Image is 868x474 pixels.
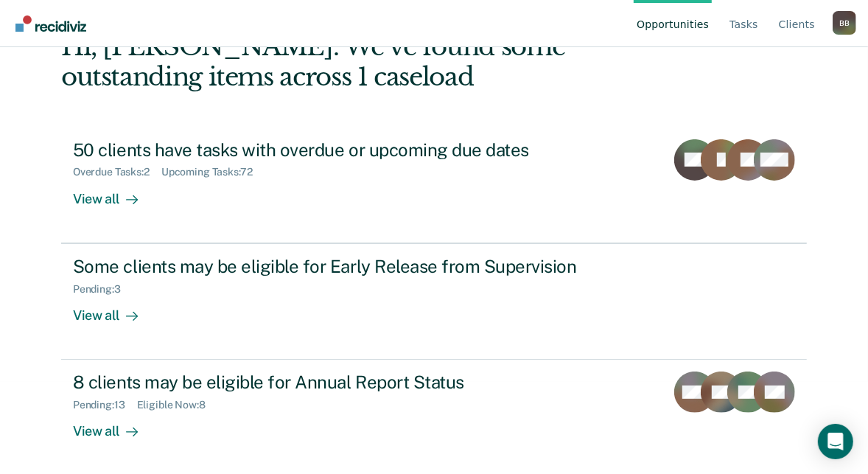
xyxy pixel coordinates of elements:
a: 50 clients have tasks with overdue or upcoming due datesOverdue Tasks:2Upcoming Tasks:72View all [61,128,807,243]
div: View all [73,178,155,207]
div: Some clients may be eligible for Early Release from Supervision [73,256,590,277]
div: View all [73,411,155,440]
div: Eligible Now : 8 [137,399,217,411]
div: 50 clients have tasks with overdue or upcoming due dates [73,139,590,161]
div: Hi, [PERSON_NAME]. We’ve found some outstanding items across 1 caseload [61,32,658,92]
div: 8 clients may be eligible for Annual Report Status [73,372,590,393]
div: View all [73,295,155,324]
div: Upcoming Tasks : 72 [161,166,265,178]
img: Recidiviz [15,15,86,32]
div: Overdue Tasks : 2 [73,166,161,178]
button: Profile dropdown button [833,11,856,35]
div: B B [833,11,856,35]
div: Open Intercom Messenger [818,424,853,459]
a: Some clients may be eligible for Early Release from SupervisionPending:3View all [61,243,807,360]
div: Pending : 13 [73,399,137,411]
div: Pending : 3 [73,283,133,296]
